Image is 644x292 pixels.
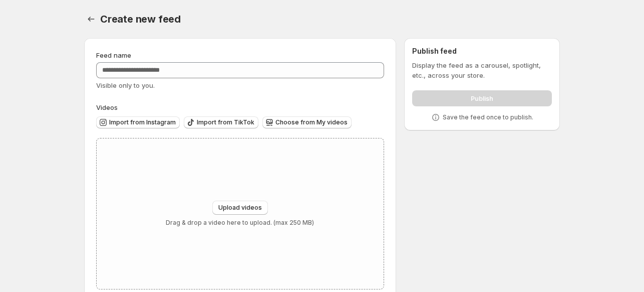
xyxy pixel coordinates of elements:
[166,219,314,227] p: Drag & drop a video here to upload. (max 250 MB)
[96,51,131,59] span: Feed name
[100,13,181,25] span: Create new feed
[412,46,552,56] h2: Publish feed
[96,116,180,128] button: Import from Instagram
[443,113,533,121] p: Save the feed once to publish.
[275,118,348,126] span: Choose from My videos
[96,81,155,89] span: Visible only to you.
[197,118,254,126] span: Import from TikTok
[218,204,262,212] span: Upload videos
[96,103,118,111] span: Videos
[412,60,552,80] p: Display the feed as a carousel, spotlight, etc., across your store.
[84,12,98,26] button: Settings
[212,201,268,215] button: Upload videos
[262,116,352,128] button: Choose from My videos
[109,118,176,126] span: Import from Instagram
[184,116,258,128] button: Import from TikTok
